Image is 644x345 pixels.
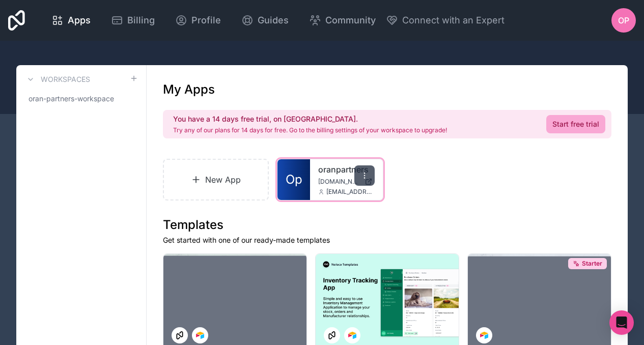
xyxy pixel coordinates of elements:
span: Community [325,13,376,27]
span: Guides [258,13,289,27]
h1: My Apps [163,81,215,98]
span: Apps [68,13,91,27]
h2: You have a 14 days free trial, on [GEOGRAPHIC_DATA]. [173,114,447,124]
a: New App [163,159,269,200]
img: Airtable Logo [348,331,356,339]
a: Profile [167,9,229,32]
a: oran-partners-workspace [24,90,138,108]
h1: Templates [163,217,611,233]
span: Profile [191,13,221,27]
span: Starter [582,260,602,268]
span: [DOMAIN_NAME] [318,178,360,186]
a: Workspaces [24,73,90,85]
span: [EMAIL_ADDRESS][DOMAIN_NAME] [326,188,374,196]
span: Op [286,171,302,188]
span: Connect with an Expert [402,13,505,27]
a: [DOMAIN_NAME] [318,178,374,186]
span: Billing [127,13,155,27]
button: Connect with an Expert [386,13,505,27]
a: Apps [43,9,99,32]
div: Open Intercom Messenger [609,310,634,335]
a: Billing [103,9,163,32]
h3: Workspaces [41,74,90,84]
a: Op [277,159,310,200]
a: oranpartners [318,163,374,176]
img: Airtable Logo [480,331,488,339]
p: Try any of our plans for 14 days for free. Go to the billing settings of your workspace to upgrade! [173,126,447,134]
p: Get started with one of our ready-made templates [163,235,611,245]
span: OP [618,14,629,26]
a: Guides [233,9,297,32]
span: oran-partners-workspace [29,94,114,104]
img: Airtable Logo [196,331,204,339]
a: Community [301,9,384,32]
a: Start free trial [546,115,605,133]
